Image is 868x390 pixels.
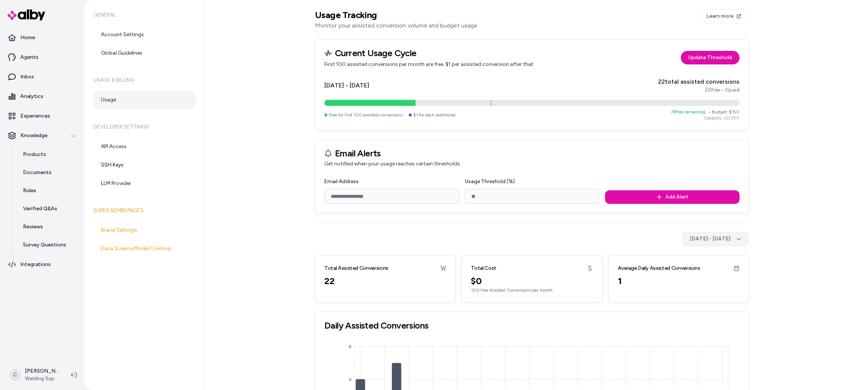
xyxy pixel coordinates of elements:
p: Integrations [20,261,51,268]
a: Rules [15,182,81,200]
div: $ 0 [471,275,593,287]
p: Home [20,34,35,41]
p: Agents [20,54,38,61]
div: 22 [324,275,446,287]
p: Get notified when your usage reaches certain thresholds [324,160,740,168]
div: 22 free • 0 paid [658,86,740,94]
button: Add Alert [605,190,740,204]
span: • Budget: $ 150 [708,109,740,115]
a: LLM Provider [93,174,196,193]
label: Email Address [324,178,359,185]
span: 78 free remaining [671,109,705,115]
a: Update Threshold [681,51,740,64]
p: Products [23,151,46,158]
a: Usage [93,91,196,109]
p: Documents [23,169,52,176]
h3: Current Usage Cycle [324,49,535,58]
p: Inbox [20,73,34,81]
button: [DATE] - [DATE] [682,232,749,246]
tspan: 6 [349,377,351,382]
h6: Super Admin Pages [93,200,196,221]
p: Analytics [20,93,43,100]
a: API Access [93,138,196,156]
span: C [9,369,21,381]
div: Capacity: 22 / 250 [671,115,740,121]
p: Knowledge [20,132,47,139]
a: Documents [15,164,81,182]
tspan: 8 [348,344,351,349]
a: SSH Keys [93,156,196,174]
p: First 100 assisted conversions per month are free. $1 per assisted conversion after that. [324,61,535,68]
a: Survey Questions [15,236,81,254]
h6: General [93,5,196,26]
h6: Developer Settings [93,116,196,138]
a: Home [3,29,81,47]
span: Welding Supplies from IOC [25,375,59,382]
a: Learn more [698,9,749,23]
h6: Usage & Billing [93,70,196,91]
p: Monitor your assisted conversion volume and budget usage [315,21,477,30]
p: Reviews [23,223,43,231]
button: C[PERSON_NAME]Welding Supplies from IOC [5,363,65,387]
p: Experiences [20,112,50,120]
div: 100 free Assisted Conversions per month [471,287,593,293]
a: Experiences [3,107,81,125]
a: Agents [3,48,81,66]
span: Free for first 100 assisted conversions [329,112,403,118]
a: Analytics [3,87,81,106]
a: Verified Q&As [15,200,81,218]
h3: Email Alerts [335,149,381,158]
p: [PERSON_NAME] [25,367,59,375]
a: Inbox [3,68,81,86]
a: Global Guidelines [93,44,196,62]
h3: Total Assisted Conversions [324,265,388,272]
a: Integrations [3,255,81,274]
label: Usage Threshold (%) [465,178,515,185]
div: 22 total assisted conversions [658,77,740,86]
a: Account Settings [93,26,196,44]
h3: Total Cost [471,265,497,272]
a: Data Science Model Controls [93,240,196,258]
p: Survey Questions [23,241,66,249]
a: Brand Settings [93,221,196,239]
img: alby Logo [8,9,45,20]
span: $1 for each additional [413,112,455,118]
h4: [DATE] - [DATE] [324,81,369,90]
div: 1 [618,275,740,287]
p: Rules [23,187,36,194]
a: Products [15,145,81,164]
h2: Usage Tracking [315,9,477,21]
h3: Average Daily Assisted Conversions [618,265,700,272]
button: Knowledge [3,127,81,145]
a: Reviews [15,218,81,236]
h3: Daily Assisted Conversions [324,321,740,330]
p: Verified Q&As [23,205,57,213]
